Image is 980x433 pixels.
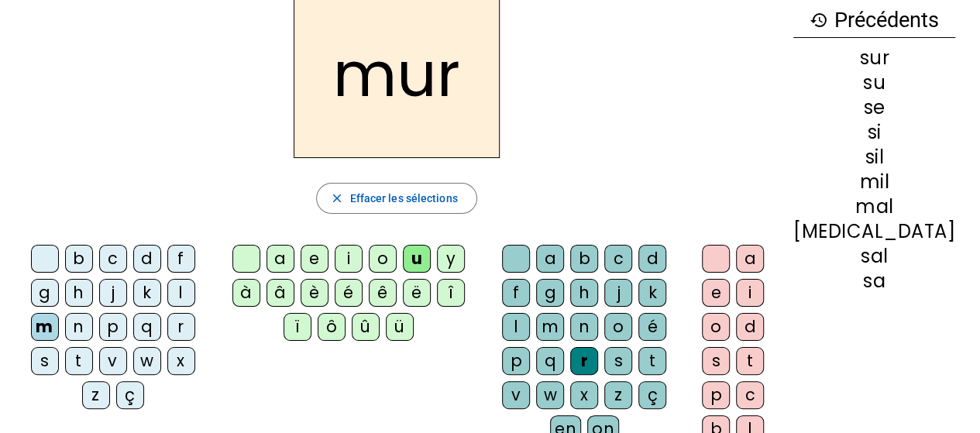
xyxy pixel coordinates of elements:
mat-icon: close [329,191,343,205]
div: î [437,279,465,307]
div: s [31,347,59,375]
div: â [266,279,294,307]
div: si [793,123,955,142]
div: e [702,279,730,307]
div: p [99,313,127,341]
div: i [335,245,363,273]
div: i [736,279,764,307]
div: û [352,313,380,341]
div: m [536,313,564,341]
div: y [437,245,465,273]
div: sal [793,247,955,266]
div: f [167,245,195,273]
div: t [736,347,764,375]
div: l [167,279,195,307]
div: s [604,347,632,375]
div: s [702,347,730,375]
div: ë [403,279,431,307]
div: p [702,381,730,409]
div: m [31,313,59,341]
div: o [702,313,730,341]
div: j [99,279,127,307]
div: b [65,245,93,273]
div: ê [369,279,397,307]
div: d [638,245,666,273]
div: k [133,279,161,307]
div: sil [793,148,955,167]
div: g [536,279,564,307]
div: c [736,381,764,409]
div: ç [638,381,666,409]
mat-icon: history [810,11,828,29]
div: ô [318,313,346,341]
div: q [133,313,161,341]
div: o [604,313,632,341]
div: d [133,245,161,273]
div: q [536,347,564,375]
div: x [570,381,598,409]
div: g [31,279,59,307]
div: n [570,313,598,341]
div: ï [284,313,311,341]
div: l [502,313,530,341]
div: o [369,245,397,273]
span: Effacer les sélections [349,189,457,208]
div: j [604,279,632,307]
div: x [167,347,195,375]
div: n [65,313,93,341]
div: c [99,245,127,273]
div: u [403,245,431,273]
div: è [301,279,328,307]
div: c [604,245,632,273]
div: d [736,313,764,341]
div: é [335,279,363,307]
div: su [793,74,955,92]
div: a [536,245,564,273]
div: z [82,381,110,409]
div: k [638,279,666,307]
div: [MEDICAL_DATA] [793,222,955,241]
div: b [570,245,598,273]
div: z [604,381,632,409]
div: t [638,347,666,375]
div: p [502,347,530,375]
div: w [536,381,564,409]
div: mal [793,198,955,216]
div: e [301,245,328,273]
button: Effacer les sélections [316,183,476,214]
h3: Précédents [793,3,955,38]
div: se [793,98,955,117]
div: t [65,347,93,375]
div: a [736,245,764,273]
div: mil [793,173,955,191]
div: f [502,279,530,307]
div: é [638,313,666,341]
div: sur [793,49,955,67]
div: h [65,279,93,307]
div: ç [116,381,144,409]
div: v [502,381,530,409]
div: ü [386,313,414,341]
div: h [570,279,598,307]
div: à [232,279,260,307]
div: a [266,245,294,273]
div: r [167,313,195,341]
div: v [99,347,127,375]
div: r [570,347,598,375]
div: w [133,347,161,375]
div: sa [793,272,955,290]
